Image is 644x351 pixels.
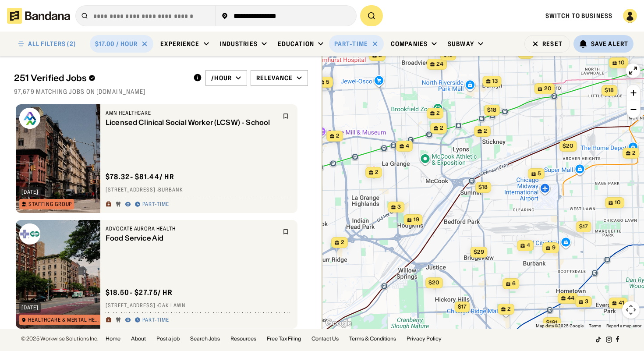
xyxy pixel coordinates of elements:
[21,189,39,195] div: [DATE]
[622,301,640,319] button: Map camera controls
[326,78,329,86] span: 5
[324,318,353,329] a: Open this area in Google Maps (opens a new window)
[605,87,614,93] span: $18
[436,110,440,117] span: 2
[379,52,382,59] span: 2
[21,305,39,310] div: [DATE]
[14,73,186,83] div: 251 Verified Jobs
[440,124,443,132] span: 2
[106,110,277,117] div: AMN Healthcare
[106,302,292,309] div: [STREET_ADDRESS] · Oak Lawn
[428,279,439,286] span: $20
[567,294,574,302] span: 44
[28,202,72,207] div: Staffing Group
[334,40,368,48] div: Part-time
[106,234,277,242] div: Food Service Aid
[406,142,409,150] span: 4
[391,40,428,48] div: Companies
[142,317,169,324] div: Part-time
[542,41,563,47] div: Reset
[632,149,636,157] span: 2
[527,242,530,249] span: 4
[436,60,443,68] span: 24
[615,199,621,206] span: 10
[589,323,601,328] a: Terms (opens in new tab)
[106,172,174,181] div: $ 78.32 - $81.44 / hr
[457,303,466,310] span: $17
[156,336,180,341] a: Post a job
[142,201,169,208] div: Part-time
[28,317,102,323] div: Healthcare & Mental Health
[106,288,173,297] div: $ 18.50 - $27.75 / hr
[563,142,573,149] span: $20
[443,51,453,58] span: $18
[267,336,301,341] a: Free Tax Filing
[7,8,70,24] img: Bandana logotype
[220,40,258,48] div: Industries
[618,299,624,307] span: 41
[473,248,484,255] span: $29
[492,78,498,85] span: 13
[538,170,541,177] span: 5
[324,318,353,329] img: Google
[106,118,277,127] div: Licensed Clinical Social Worker (LCSW) - School
[397,203,401,211] span: 3
[545,12,612,20] a: Switch to Business
[606,323,641,328] a: Report a map error
[585,298,588,305] span: 3
[536,323,584,328] span: Map data ©2025 Google
[311,336,339,341] a: Contact Us
[413,216,419,223] span: 19
[14,88,308,96] div: 97,679 matching jobs on [DOMAIN_NAME]
[544,85,551,92] span: 20
[341,239,344,246] span: 2
[407,336,442,341] a: Privacy Policy
[160,40,199,48] div: Experience
[546,319,557,326] span: $191
[591,40,628,48] div: Save Alert
[336,132,340,140] span: 2
[211,74,232,82] div: /hour
[14,101,308,329] div: grid
[619,59,625,67] span: 10
[579,223,587,230] span: $17
[28,41,76,47] div: ALL FILTERS (2)
[19,223,40,245] img: Advocate Aurora Health logo
[131,336,146,341] a: About
[487,106,496,113] span: $18
[106,336,120,341] a: Home
[512,280,516,287] span: 6
[349,336,396,341] a: Terms & Conditions
[256,74,293,82] div: Relevance
[478,184,488,190] span: $18
[230,336,256,341] a: Resources
[190,336,220,341] a: Search Jobs
[484,128,487,135] span: 2
[448,40,474,48] div: Subway
[507,305,511,313] span: 2
[106,225,277,232] div: Advocate Aurora Health
[552,244,556,252] span: 9
[106,187,292,194] div: [STREET_ADDRESS] · Burbank
[278,40,314,48] div: Education
[375,169,379,176] span: 2
[95,40,138,48] div: $17.00 / hour
[19,108,40,129] img: AMN Healthcare logo
[21,336,99,341] div: © 2025 Workwise Solutions Inc.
